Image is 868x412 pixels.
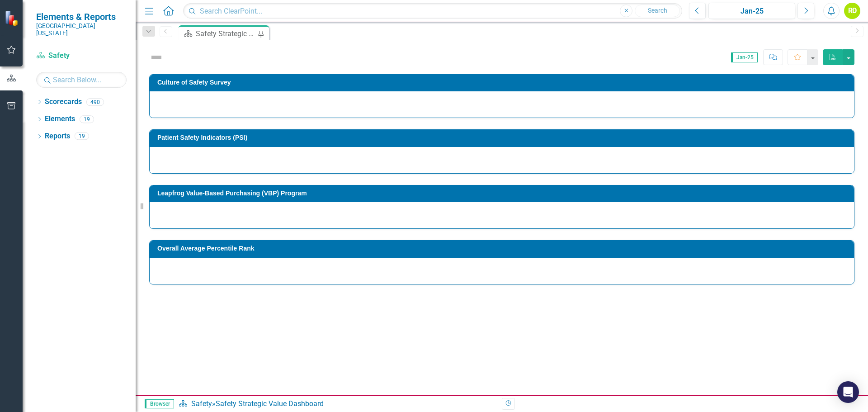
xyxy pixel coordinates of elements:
[157,134,849,141] h3: Patient Safety Indicators (PSI)
[635,5,680,17] button: Search
[837,381,859,403] div: Open Intercom Messenger
[157,245,849,252] h3: Overall Average Percentile Rank
[712,6,792,17] div: Jan-25
[36,22,127,37] small: [GEOGRAPHIC_DATA][US_STATE]
[844,3,860,19] button: RD
[179,399,495,409] div: »
[196,28,255,39] div: Safety Strategic Value Dashboard
[45,97,82,107] a: Scorecards
[36,11,127,22] span: Elements & Reports
[86,98,104,106] div: 490
[157,79,849,86] h3: Culture of Safety Survey
[145,399,174,408] span: Browser
[648,7,667,14] span: Search
[183,3,682,19] input: Search ClearPoint...
[75,133,89,140] div: 19
[149,50,164,65] img: Not Defined
[45,114,75,124] a: Elements
[5,10,20,26] img: ClearPoint Strategy
[80,115,94,123] div: 19
[731,52,758,62] span: Jan-25
[36,51,127,61] a: Safety
[36,72,127,88] input: Search Below...
[157,190,849,197] h3: Leapfrog Value-Based Purchasing (VBP) Program
[708,3,795,19] button: Jan-25
[191,399,212,408] a: Safety
[216,399,324,408] div: Safety Strategic Value Dashboard
[45,131,70,142] a: Reports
